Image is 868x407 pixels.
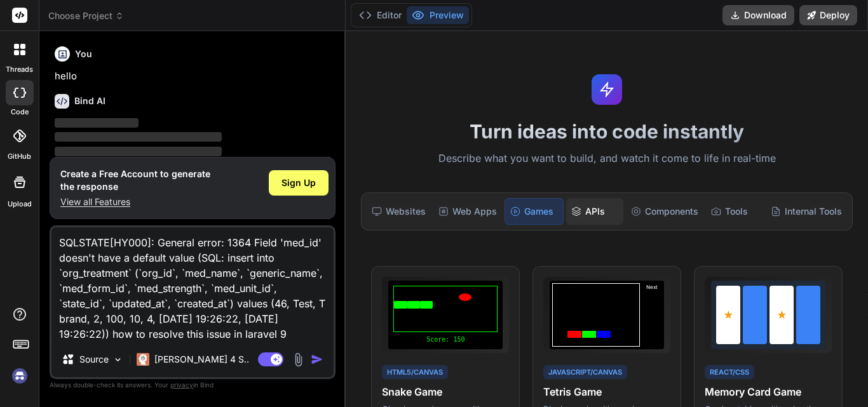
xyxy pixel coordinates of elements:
h6: Bind AI [74,95,105,107]
p: Always double-check its answers. Your in Bind [50,379,336,391]
button: Deploy [799,5,857,25]
label: threads [6,64,33,75]
p: [PERSON_NAME] 4 S.. [154,353,249,366]
label: Upload [8,199,32,210]
img: signin [9,365,31,387]
h4: Snake Game [382,384,509,399]
label: code [11,107,29,117]
span: ‌ [55,132,222,142]
span: Choose Project [48,10,124,22]
span: privacy [170,381,193,389]
button: Preview [407,6,469,24]
div: Next [642,283,661,347]
div: APIs [566,198,623,225]
img: Pick Models [112,354,123,365]
p: Describe what you want to build, and watch it come to life in real-time [353,150,860,167]
button: Download [722,5,794,25]
img: Claude 4 Sonnet [137,353,149,366]
div: Score: 150 [393,335,498,344]
div: Tools [706,198,763,225]
span: Sign Up [281,177,316,189]
div: Websites [367,198,431,225]
div: Games [505,198,563,225]
div: Components [626,198,703,225]
img: icon [311,353,323,366]
span: ‌ [55,118,139,128]
h4: Memory Card Game [705,384,832,399]
img: attachment [291,352,306,367]
h6: You [75,48,92,60]
div: HTML5/Canvas [382,365,448,380]
p: View all Features [60,196,210,208]
h1: Turn ideas into code instantly [353,120,860,143]
h1: Create a Free Account to generate the response [60,168,210,193]
div: React/CSS [705,365,754,380]
button: Editor [354,6,407,24]
div: Web Apps [433,198,502,225]
p: Source [79,353,109,366]
label: GitHub [8,151,31,162]
div: Internal Tools [766,198,847,225]
div: JavaScript/Canvas [543,365,627,380]
h4: Tetris Game [543,384,670,399]
textarea: SQLSTATE[HY000]: General error: 1364 Field 'med_id' doesn't have a default value (SQL: insert int... [51,227,334,342]
span: ‌ [55,147,222,156]
p: hello [55,69,333,84]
